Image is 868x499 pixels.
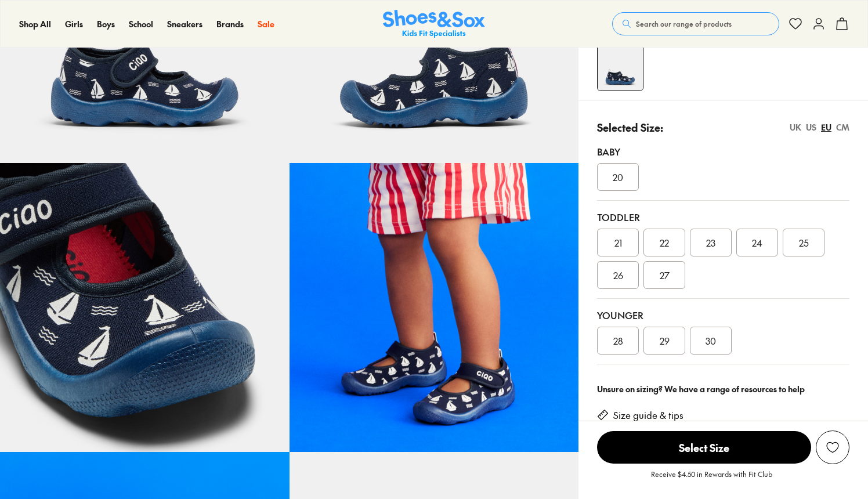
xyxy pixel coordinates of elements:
span: 25 [799,236,809,249]
a: Shoes & Sox [383,10,485,38]
a: Size guide & tips [613,409,683,422]
div: CM [836,121,849,133]
span: Search our range of products [636,19,732,29]
span: Sale [258,18,274,30]
img: Beach Ahoy B Navy/White [290,163,579,453]
span: Select Size [597,431,811,464]
div: UK [790,121,801,133]
span: Boys [97,18,115,30]
img: SNS_Logo_Responsive.svg [383,10,485,38]
span: School [129,18,153,30]
a: Shop All [19,18,51,30]
span: Shop All [19,18,51,30]
a: Brands [216,18,244,30]
span: 21 [614,236,622,249]
div: US [806,121,816,133]
p: Selected Size: [597,120,663,135]
p: Receive $4.50 in Rewards with Fit Club [651,469,772,490]
div: Toddler [597,210,849,224]
span: 24 [752,236,762,249]
div: Younger [597,308,849,322]
span: 27 [660,268,670,282]
span: 29 [660,334,670,348]
a: School [129,18,153,30]
span: 28 [613,334,623,348]
span: 30 [706,334,716,348]
button: Add to Wishlist [816,431,849,464]
button: Search our range of products [612,12,779,35]
a: Boys [97,18,115,30]
span: Brands [216,18,244,30]
img: 4-554468_1 [598,45,643,91]
span: 20 [613,170,623,184]
button: Select Size [597,431,811,464]
span: 23 [706,236,715,249]
a: Girls [65,18,83,30]
span: Sneakers [167,18,202,30]
span: 26 [613,268,623,282]
span: 22 [660,236,669,249]
span: Girls [65,18,83,30]
div: EU [821,121,831,133]
a: Sale [258,18,274,30]
div: Unsure on sizing? We have a range of resources to help [597,383,849,395]
a: Sneakers [167,18,202,30]
div: Baby [597,144,849,158]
